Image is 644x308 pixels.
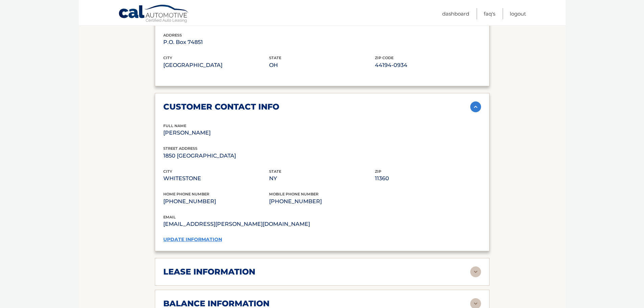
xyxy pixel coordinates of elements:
[375,61,481,70] p: 44194-0934
[470,266,481,277] img: accordion-rest.svg
[163,151,269,161] p: 1850 [GEOGRAPHIC_DATA]
[510,8,526,19] a: Logout
[375,169,381,174] span: zip
[442,8,469,19] a: Dashboard
[163,174,269,183] p: WHITESTONE
[163,192,209,196] span: home phone number
[163,38,269,47] p: P.O. Box 74851
[163,267,255,277] h2: lease information
[163,55,172,60] span: city
[163,123,186,128] span: full name
[269,197,375,206] p: [PHONE_NUMBER]
[484,8,495,19] a: FAQ's
[375,174,481,183] p: 11360
[163,128,269,138] p: [PERSON_NAME]
[118,4,189,24] a: Cal Automotive
[375,55,393,60] span: zip code
[163,219,322,229] p: [EMAIL_ADDRESS][PERSON_NAME][DOMAIN_NAME]
[163,33,182,38] span: address
[163,102,279,112] h2: customer contact info
[163,215,176,219] span: email
[163,236,222,242] a: update information
[269,169,281,174] span: state
[269,192,318,196] span: mobile phone number
[163,169,172,174] span: city
[163,61,269,70] p: [GEOGRAPHIC_DATA]
[163,197,269,206] p: [PHONE_NUMBER]
[269,55,281,60] span: state
[163,146,197,151] span: street address
[470,101,481,112] img: accordion-active.svg
[269,61,375,70] p: OH
[269,174,375,183] p: NY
